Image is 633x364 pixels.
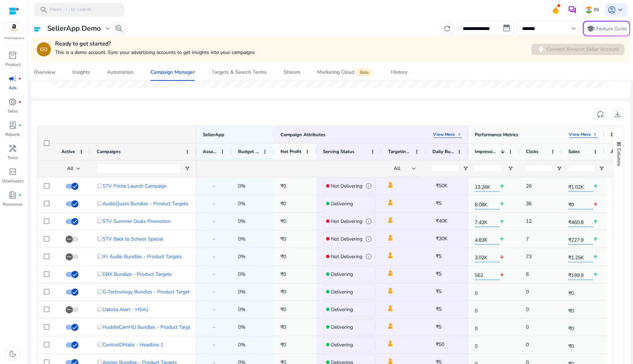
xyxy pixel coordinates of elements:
p: Not Delivering [331,214,362,229]
span: ₹0 [568,339,593,350]
span: expand_more [103,24,112,33]
p: This is a demo account. Sync your advertising accounts to get insights into your campaigns [55,49,255,56]
div: History [391,70,407,75]
span: keyboard_arrow_down [569,24,578,33]
span: Sales [568,148,580,155]
p: 12 [526,214,532,229]
div: - [203,196,225,211]
span: Targeting Type [388,148,412,155]
p: Press to search [49,6,91,14]
p: Delivering [331,320,353,334]
span: ₹0 [280,183,286,189]
p: 0 [526,320,529,334]
span: content_copy [97,254,102,259]
h3: SellerApp Demo [47,24,101,33]
button: Open Filter Menu [556,166,562,171]
span: info [365,218,372,225]
span: 0% [238,179,245,193]
p: 0 [526,338,529,352]
span: 0 [475,321,499,333]
span: ₹0 [568,304,593,315]
p: Delivering [331,302,353,317]
span: 0% [238,267,245,281]
span: ₹1.02K [568,180,593,192]
span: STV Back to School Special [102,232,163,246]
input: Campaigns Filter Input [97,164,180,173]
span: Budget Used [238,148,260,155]
mat-icon: arrow_upward [593,232,598,247]
span: ₹5 [436,306,442,313]
p: Ads [9,85,17,91]
span: ₹30K [436,235,448,242]
button: Open Filter Menu [463,166,468,171]
span: AudioQuest Bundles - Product Targets [102,196,188,211]
div: - [203,267,225,281]
span: SellerApp [203,132,224,138]
p: Delivering [331,196,353,211]
mat-icon: edit [460,181,469,191]
span: Beta [356,68,373,77]
img: in.svg [585,6,592,13]
p: View More [569,132,591,137]
span: lab_profile [8,121,17,129]
span: 0 [475,304,499,315]
div: - [203,214,225,229]
span: ControlOMatic - Headline 1 [102,338,163,352]
div: - [203,302,225,317]
span: ₹0 [280,306,286,313]
div: - [203,179,225,193]
span: G-Technology Bundles - Product Targets [102,285,192,299]
span: ₹199.9 [568,268,593,280]
mat-icon: edit [460,304,469,315]
span: Dakota Alert - HSA1 [102,302,149,317]
mat-icon: edit [460,269,469,279]
span: content_copy [97,289,102,295]
mat-icon: arrow_downward [499,250,504,264]
div: Campaign Attributes [280,132,325,138]
mat-icon: edit [460,233,469,244]
mat-icon: arrow_upward [593,179,598,194]
p: Product [5,61,20,68]
span: ₹0 [280,253,286,260]
span: fiber_manual_record [18,101,21,103]
span: content_copy [97,236,102,242]
span: ₹0 [280,341,286,348]
span: 13.26K [475,180,499,192]
p: 73 [526,249,532,264]
span: ACoS [611,148,623,155]
p: View More [433,132,455,137]
span: ₹5 [436,200,442,207]
p: Tools [7,154,18,161]
span: keyboard_arrow_down [616,6,625,14]
p: Not Delivering [331,179,362,193]
span: 8.08K [475,198,499,210]
span: info [365,236,372,242]
p: Developers [2,178,24,184]
span: content_copy [97,342,102,347]
span: ₹5 [436,323,442,330]
span: ₹50K [436,182,448,189]
span: search_insights [115,24,123,33]
span: fiber_manual_record [18,124,21,127]
span: 0% [238,232,245,246]
p: 0 [526,302,529,317]
div: - [203,232,225,246]
div: Marketing Cloud [317,69,374,75]
span: 0% [238,285,245,299]
span: ₹5 [436,288,442,295]
mat-icon: arrow_downward [499,267,504,282]
mat-icon: edit [460,198,469,209]
span: Columns [616,148,622,166]
span: ₹0 [280,200,286,207]
p: 26 [526,179,532,193]
span: ₹5 [436,253,442,260]
span: ₹40K [436,218,448,224]
span: DBX Bundles - Product Targets [102,267,172,281]
p: Delivering [331,267,353,281]
span: IFI Audio Bundles - Product Targets [102,249,182,264]
div: Automation [107,70,134,75]
span: ₹0 [280,289,286,295]
button: Open Filter Menu [184,166,190,171]
span: All [394,165,400,172]
mat-icon: edit [460,322,469,332]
